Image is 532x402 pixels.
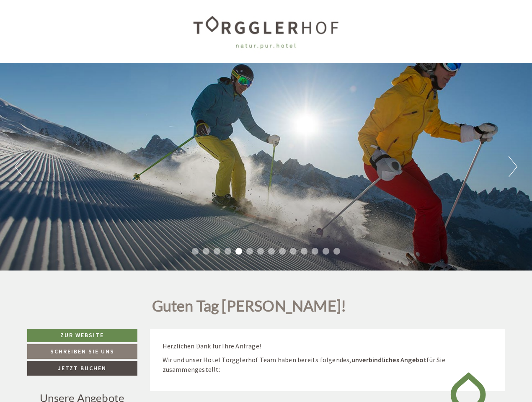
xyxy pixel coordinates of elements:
[152,298,346,319] h1: Guten Tag [PERSON_NAME]!
[351,356,427,364] strong: unverbindliches Angebot
[509,156,517,177] button: Next
[13,41,133,47] small: 05:26
[27,344,137,359] a: Schreiben Sie uns
[150,7,180,21] div: [DATE]
[27,329,137,342] a: Zur Website
[13,25,133,31] div: [GEOGRAPHIC_DATA]
[280,221,330,235] button: Senden
[15,156,23,177] button: Previous
[7,23,137,49] div: Guten Tag, wie können wir Ihnen helfen?
[163,341,493,351] p: Herzlichen Dank für Ihre Anfrage!
[27,361,137,376] a: Jetzt buchen
[163,355,493,374] p: Wir und unser Hotel Torgglerhof Team haben bereits folgendes, für Sie zusammengestellt:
